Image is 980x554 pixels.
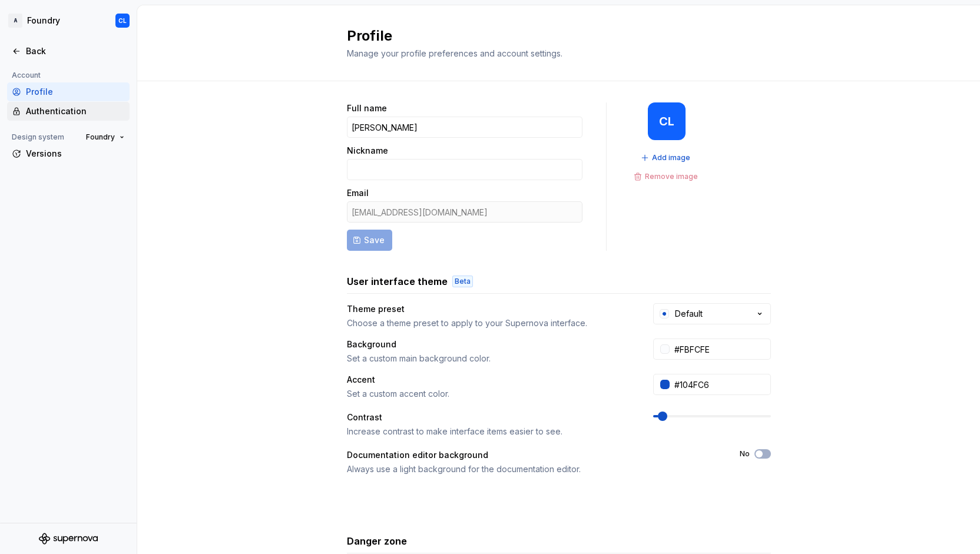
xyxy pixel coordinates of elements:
[27,15,60,26] div: Foundry
[7,82,130,101] a: Profile
[347,102,387,114] label: Full name
[26,105,125,117] div: Authentication
[347,449,719,461] div: Documentation editor background
[7,68,45,82] div: Account
[670,339,771,360] input: #FFFFFF
[7,42,130,61] a: Back
[39,533,98,545] svg: Supernova Logo
[347,534,407,548] h3: Danger zone
[26,148,125,160] div: Versions
[675,308,703,320] div: Default
[8,14,22,28] div: A
[652,153,690,162] span: Add image
[347,48,562,58] span: Manage your profile preferences and account settings.
[653,303,771,324] button: Default
[7,102,130,121] a: Authentication
[740,449,750,459] label: No
[347,317,632,329] div: Choose a theme preset to apply to your Supernova interface.
[26,86,125,98] div: Profile
[7,144,130,163] a: Versions
[637,150,696,166] button: Add image
[347,388,632,400] div: Set a custom accent color.
[26,45,125,57] div: Back
[347,303,632,315] div: Theme preset
[7,130,69,144] div: Design system
[118,16,127,25] div: CL
[347,426,632,437] div: Increase contrast to make interface items easier to see.
[347,374,632,386] div: Accent
[347,339,632,350] div: Background
[2,8,134,34] button: AFoundryCL
[452,276,473,287] div: Beta
[86,132,115,142] span: Foundry
[347,463,719,475] div: Always use a light background for the documentation editor.
[347,412,632,423] div: Contrast
[347,145,388,157] label: Nickname
[659,117,674,126] div: CL
[670,374,771,395] input: #104FC6
[347,26,757,45] h2: Profile
[347,353,632,364] div: Set a custom main background color.
[347,187,369,199] label: Email
[347,274,448,288] h3: User interface theme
